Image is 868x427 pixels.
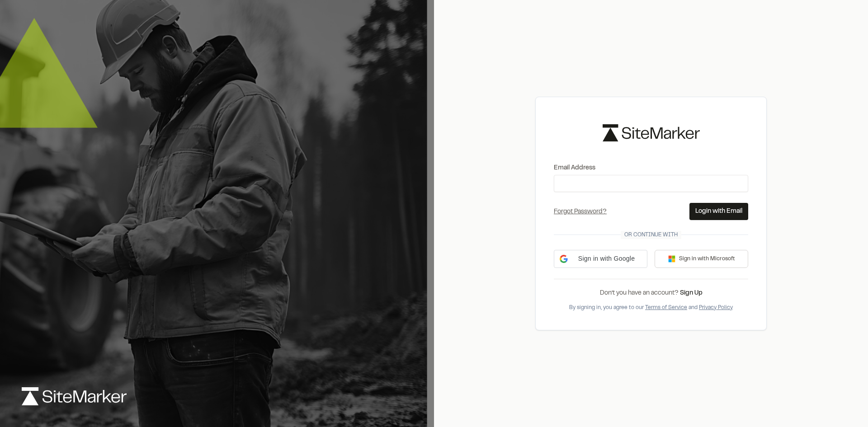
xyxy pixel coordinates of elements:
div: Sign in with Google [554,250,647,268]
button: Privacy Policy [699,304,733,312]
a: Forgot Password? [554,209,607,215]
div: By signing in, you agree to our and [554,304,748,312]
label: Email Address [554,163,748,173]
img: logo-black-rebrand.svg [603,124,700,141]
button: Login with Email [689,203,748,220]
span: Or continue with [621,231,681,239]
button: Terms of Service [645,304,687,312]
span: Sign in with Google [571,254,642,263]
a: Sign Up [680,291,703,296]
img: logo-white-rebrand.svg [22,387,127,405]
button: Sign in with Microsoft [655,250,748,268]
div: Don’t you have an account? [554,288,748,298]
